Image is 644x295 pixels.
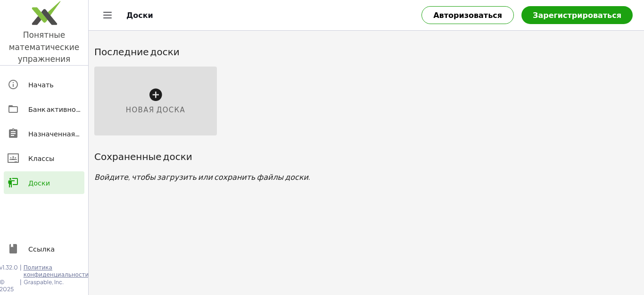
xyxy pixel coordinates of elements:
[4,147,84,169] a: Классы
[28,244,55,253] font: Ссылка
[28,80,54,89] font: Начать
[4,122,84,145] a: Назначенная работа
[4,237,84,260] a: Ссылка
[94,150,192,162] font: Сохраненные доски
[433,10,502,20] font: Авторизоваться
[24,278,64,286] font: Graspable, Inc.
[18,53,71,64] font: упражнения
[28,178,50,187] font: Доски
[24,264,89,278] a: Политика конфиденциальности
[20,278,22,286] font: |
[94,45,180,57] font: Последние доски
[533,10,621,20] font: Зарегистрироваться
[9,29,79,52] font: Понятные математические
[4,73,84,96] a: Начать
[4,98,84,120] a: Банк активности
[521,6,633,24] button: Зарегистрироваться
[28,105,88,113] font: Банк активности
[28,129,101,138] font: Назначенная работа
[94,172,311,182] font: Войдите, чтобы загрузить или сохранить файлы доски.
[100,8,115,23] button: Переключить навигацию
[4,171,84,194] a: Доски
[421,6,514,24] button: Авторизоваться
[126,105,185,114] font: Новая доска
[28,154,54,162] font: Классы
[20,264,22,271] font: |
